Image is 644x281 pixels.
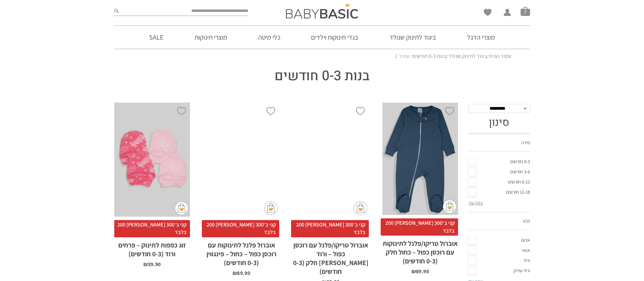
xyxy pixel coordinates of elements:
[521,6,530,16] a: סל קניות7
[204,103,279,276] a: אוברול פלנל לתינוקות עם רוכסן כפול - כחול - פינגווין (0-3 חודשים) קני ב־300 [PERSON_NAME] 200 בלב...
[468,187,530,197] a: 12-18 חודשים
[521,6,530,16] span: סל קניות
[448,52,487,60] a: ביגוד לתינוק שנולד
[286,4,358,19] img: Baby Basic בגדי תינוקות וילדים אונליין
[382,236,458,265] h2: אוברול טריקו/פלנל לתינוקות עם רוכסן כפול – כחול חלק (0-3 חודשים)
[113,220,190,237] span: קני ב־300 [PERSON_NAME] 200 בלבד
[411,268,429,275] bdi: 89.90
[468,213,530,230] a: צבע
[489,52,511,60] a: עמוד הבית
[175,201,188,215] img: cat-mini-atc.png
[293,237,368,276] h2: אוברול טריקו/פלנל עם רוכסן כפול – ורוד [PERSON_NAME] חלק (0-3 חודשים)
[457,26,505,49] a: מוצרי הדגל
[468,167,530,177] a: 3-6 חודשים
[468,256,530,266] a: ורוד
[484,9,492,16] a: Wishlist
[184,26,237,49] a: מוצרי תינוקות
[233,269,250,277] bdi: 89.90
[354,201,367,215] img: cat-mini-atc.png
[291,220,368,237] span: קני ב־300 [PERSON_NAME] 200 בלבד
[226,67,419,86] h1: בנות 0-3 חודשים
[468,157,530,167] a: 0-3 חודשים
[133,52,511,60] nav: Breadcrumb
[382,103,458,274] a: אוברול טריקו/פלנל לתינוקות עם רוכסן כפול - כחול חלק (0-3 חודשים) קני ב־300 [PERSON_NAME] 200 בלבד...
[468,235,530,245] a: אדום
[411,268,416,275] span: ₪
[484,9,492,18] span: Wishlist
[468,134,530,152] a: מידה
[468,245,530,256] a: אפור
[468,104,530,113] select: הזמנה בחנות
[301,26,368,49] a: בגדי תינוקות וילדים
[248,26,290,49] a: כלי מיטה
[114,237,190,258] h2: זוג כפפות לתינוק – פרחים ורוד (0-3 חודשים)
[114,103,190,267] a: זוג כפפות לתינוק - פרחים ורוד (0-3 חודשים) קני ב־300 [PERSON_NAME] 200 בלבדזוג כפפות לתינוק – פרח...
[468,266,530,276] a: ורוד עתיק
[202,220,279,237] span: קני ב־300 [PERSON_NAME] 200 בלבד
[204,237,279,267] h2: אוברול פלנל לתינוקות עם רוכסן כפול – כחול – פינגווין (0-3 חודשים)
[233,269,237,277] span: ₪
[412,52,446,60] a: בנות 0-3 חודשים
[264,201,278,215] img: cat-mini-atc.png
[443,200,456,213] img: cat-mini-atc.png
[143,261,161,268] bdi: 39.90
[143,261,148,268] span: ₪
[468,116,530,129] h3: סינון
[468,177,530,187] a: 6-12 חודשים
[139,26,173,49] a: SALE
[468,200,483,206] a: צפה עוד
[381,218,458,236] span: קני ב־300 [PERSON_NAME] 200 בלבד
[379,26,446,49] a: ביגוד לתינוק שנולד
